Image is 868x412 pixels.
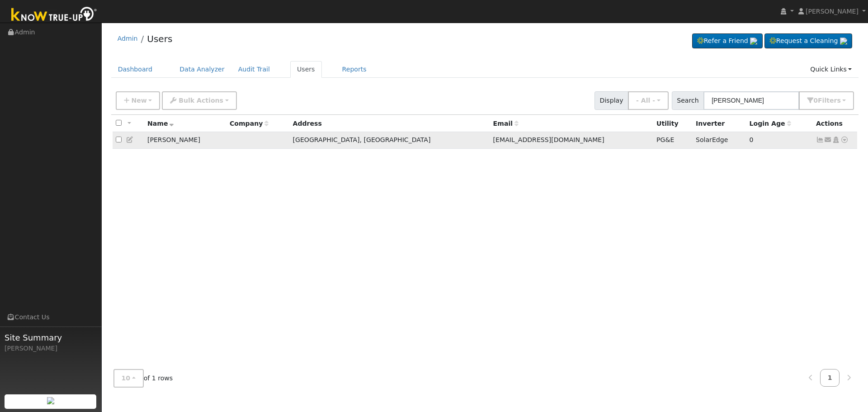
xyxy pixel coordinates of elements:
a: lindabrase1@gmail.com [824,135,832,145]
span: SolarEdge [696,136,728,143]
td: [GEOGRAPHIC_DATA], [GEOGRAPHIC_DATA] [290,132,490,149]
button: 0Filters [799,91,854,110]
span: PG&E [656,136,674,143]
img: retrieve [750,38,757,45]
button: - All - [628,91,669,110]
div: Inverter [696,119,743,128]
span: Company name [230,120,269,127]
a: Users [147,33,172,44]
a: Refer a Friend [692,33,763,49]
span: Name [147,120,174,127]
div: Actions [816,119,854,128]
div: [PERSON_NAME] [5,344,97,353]
span: Email [493,120,519,127]
span: Days since last login [750,120,791,127]
a: Quick Links [803,61,859,78]
input: Search [703,91,799,110]
span: Search [672,91,704,110]
a: Login As [832,136,840,143]
span: of 1 rows [113,369,173,388]
span: 10/02/2025 2:59:31 PM [750,136,754,143]
a: Show Graph [816,136,824,143]
a: Data Analyzer [173,61,231,78]
td: [PERSON_NAME] [144,132,226,149]
span: Bulk Actions [179,97,223,104]
div: Address [293,119,487,128]
span: Display [594,91,628,110]
span: s [837,97,840,104]
button: Bulk Actions [162,91,236,110]
a: Dashboard [111,61,160,78]
a: Edit User [126,136,134,143]
img: retrieve [47,397,54,404]
button: New [116,91,160,110]
div: Utility [656,119,689,128]
a: Users [290,61,322,78]
img: Know True-Up [7,5,102,25]
span: New [131,97,146,104]
a: Audit Trail [231,61,277,78]
span: 10 [122,374,131,382]
span: [EMAIL_ADDRESS][DOMAIN_NAME] [493,136,604,143]
a: Reports [335,61,373,78]
span: [PERSON_NAME] [806,8,859,15]
a: Admin [118,35,138,42]
span: Site Summary [5,331,97,344]
img: retrieve [840,38,847,45]
span: Filter [818,97,841,104]
a: 1 [820,369,840,387]
button: 10 [113,369,144,388]
a: Request a Cleaning [764,33,852,49]
a: Other actions [840,135,849,145]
